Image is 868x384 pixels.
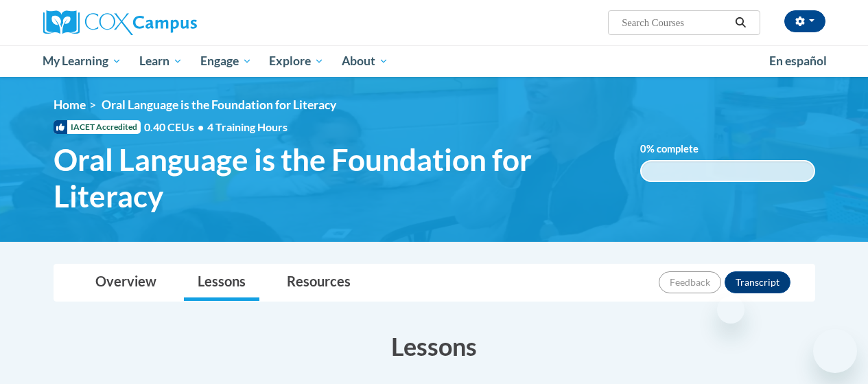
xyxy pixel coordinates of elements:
button: Search [730,14,751,31]
span: Oral Language is the Foundation for Literacy [102,98,336,112]
span: 0 [640,143,646,155]
span: En español [769,54,827,68]
span: Engage [200,53,252,69]
a: Resources [273,264,364,301]
img: Cox Campus [43,10,197,35]
span: My Learning [43,53,121,69]
a: Engage [191,45,261,77]
span: Oral Language is the Foundation for Literacy [54,142,620,214]
label: % complete [640,142,719,157]
a: Learn [130,45,191,77]
button: Feedback [659,271,721,293]
input: Search Courses [620,14,730,31]
span: Learn [139,53,183,69]
div: Main menu [33,45,836,77]
button: Transcript [725,271,790,293]
a: Explore [260,45,333,77]
a: En español [760,47,836,76]
span: Explore [269,53,324,69]
span: • [198,120,204,133]
iframe: Button to launch messaging window [813,329,857,373]
a: Home [54,98,86,112]
iframe: Close message [717,296,744,324]
span: About [342,53,388,69]
a: About [333,45,397,77]
span: 4 Training Hours [207,120,288,133]
a: Overview [82,264,170,301]
a: Lessons [184,264,259,301]
a: My Learning [34,45,131,77]
h3: Lessons [54,329,815,363]
span: IACET Accredited [54,120,141,134]
a: Cox Campus [43,10,290,35]
button: Account Settings [784,10,825,32]
span: 0.40 CEUs [144,120,207,135]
